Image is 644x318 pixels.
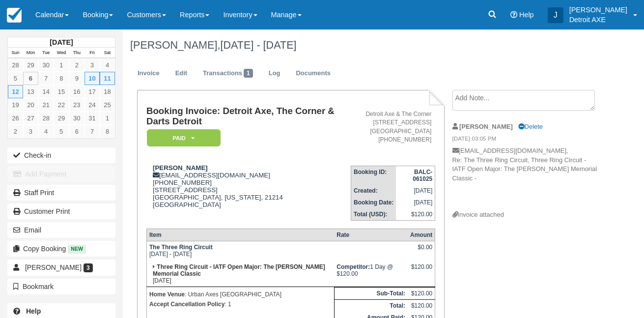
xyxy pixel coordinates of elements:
[100,98,115,112] a: 25
[452,146,599,210] p: [EMAIL_ADDRESS][DOMAIN_NAME], Re: The Three Ring Circuit, Three Ring Circuit - IATF Open Major: T...
[452,210,599,220] div: Invoice attached
[351,197,396,208] th: Booking Date:
[355,110,431,144] address: Detroit Axe & The Corner [STREET_ADDRESS] [GEOGRAPHIC_DATA] [PHONE_NUMBER]
[69,48,84,58] th: Thu
[408,300,435,312] td: $120.00
[54,72,69,85] a: 8
[410,244,432,259] div: $0.00
[334,261,408,287] td: 1 Day @ $120.00
[84,112,100,125] a: 31
[69,72,84,85] a: 9
[100,85,115,98] a: 18
[23,85,38,98] a: 13
[146,129,217,147] a: Paid
[84,72,100,85] a: 10
[69,112,84,125] a: 30
[54,98,69,112] a: 22
[396,208,435,221] td: $120.00
[548,7,563,23] div: J
[8,48,23,58] th: Sun
[153,263,325,277] strong: Three Ring Circuit - IATF Open Major: The [PERSON_NAME] Memorial Classic
[25,263,82,271] span: [PERSON_NAME]
[7,166,115,182] button: Add Payment
[100,58,115,72] a: 4
[408,288,435,300] td: $120.00
[7,147,115,163] button: Check-in
[408,229,435,241] th: Amount
[84,58,100,72] a: 3
[130,39,598,51] h1: [PERSON_NAME],
[8,58,23,72] a: 28
[38,98,54,112] a: 21
[38,125,54,138] a: 4
[396,197,435,208] td: [DATE]
[146,229,334,241] th: Item
[396,185,435,197] td: [DATE]
[7,241,115,257] button: Copy Booking New
[50,38,73,46] strong: [DATE]
[351,208,396,221] th: Total (USD):
[7,260,115,275] a: [PERSON_NAME] 3
[351,166,396,185] th: Booking ID:
[288,64,338,83] a: Documents
[146,164,351,221] div: [EMAIL_ADDRESS][DOMAIN_NAME] [PHONE_NUMBER] [STREET_ADDRESS] [GEOGRAPHIC_DATA], [US_STATE], 21214...
[23,58,38,72] a: 29
[569,5,627,15] p: [PERSON_NAME]
[38,48,54,58] th: Tue
[410,263,432,278] div: $120.00
[146,106,351,126] h1: Booking Invoice: Detroit Axe, The Corner & Darts Detroit
[149,289,332,299] p: : Urban Axes [GEOGRAPHIC_DATA]
[220,39,296,51] span: [DATE] - [DATE]
[149,291,185,298] strong: Home Venue
[569,15,627,25] p: Detroit AXE
[334,288,408,300] th: Sub-Total:
[413,169,432,182] strong: BALC-061025
[23,125,38,138] a: 3
[8,85,23,98] a: 12
[54,58,69,72] a: 1
[23,72,38,85] a: 6
[69,125,84,138] a: 6
[334,229,408,241] th: Rate
[100,48,115,58] th: Sat
[168,64,195,83] a: Edit
[244,69,253,78] span: 1
[153,164,208,172] strong: [PERSON_NAME]
[519,11,534,19] span: Help
[8,72,23,85] a: 5
[334,300,408,312] th: Total:
[518,123,543,130] a: Delete
[196,64,260,83] a: Transactions1
[84,263,93,272] span: 3
[100,125,115,138] a: 8
[261,64,288,83] a: Log
[26,307,41,315] b: Help
[8,98,23,112] a: 19
[149,299,332,309] p: : 1
[23,98,38,112] a: 20
[7,222,115,238] button: Email
[84,125,100,138] a: 7
[147,129,221,146] em: Paid
[68,245,86,253] span: New
[84,85,100,98] a: 17
[130,64,167,83] a: Invoice
[7,203,115,219] a: Customer Print
[84,48,100,58] th: Fri
[38,58,54,72] a: 30
[7,279,115,294] button: Bookmark
[336,263,370,270] strong: Competitor
[8,125,23,138] a: 2
[7,8,22,23] img: checkfront-main-nav-mini-logo.png
[54,48,69,58] th: Wed
[69,58,84,72] a: 2
[146,241,334,261] td: [DATE] - [DATE]
[149,244,213,251] strong: The Three Ring Circuit
[38,72,54,85] a: 7
[69,98,84,112] a: 23
[100,112,115,125] a: 1
[8,112,23,125] a: 26
[7,185,115,201] a: Staff Print
[351,185,396,197] th: Created:
[23,112,38,125] a: 27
